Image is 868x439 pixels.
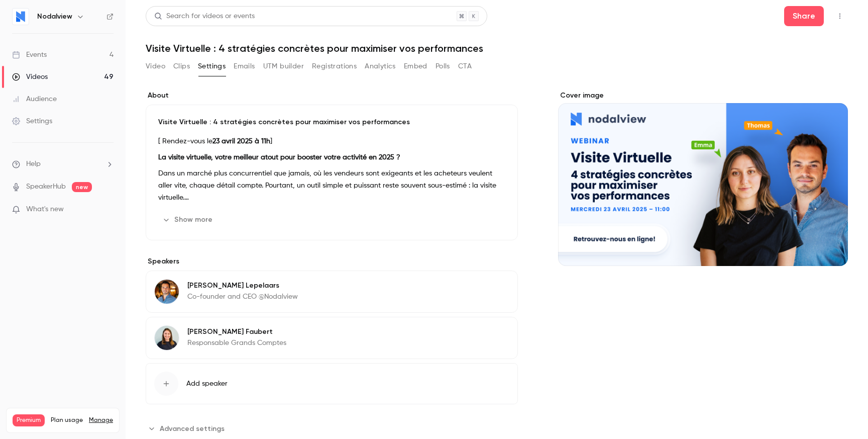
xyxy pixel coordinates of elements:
button: Advanced settings [146,420,231,436]
button: Analytics [365,58,396,74]
img: Nodalview [13,9,29,25]
p: [PERSON_NAME] Lepelaars [187,281,298,291]
iframe: Noticeable Trigger [101,205,114,214]
span: What's new [26,204,64,215]
span: Plan usage [51,416,83,424]
p: Co-founder and CEO @Nodalview [187,292,298,302]
div: Audience [12,94,57,104]
span: Premium [13,414,45,426]
button: Share [784,6,824,26]
span: Advanced settings [160,423,225,434]
label: Cover image [558,91,848,101]
div: Events [12,50,47,60]
label: Speakers [146,256,518,267]
p: [PERSON_NAME] Faubert [187,327,286,337]
p: [ Rendez-vous le ] [158,135,505,147]
strong: La visite virtuelle, votre meilleur atout pour booster votre activité en 2025 ? [158,154,400,161]
div: Videos [12,72,48,82]
button: Add speaker [146,363,518,404]
h6: Nodalview [37,12,72,22]
p: Dans un marché plus concurrentiel que jamais, où les vendeurs sont exigeants et les acheteurs veu... [158,167,505,204]
li: help-dropdown-opener [12,159,114,169]
a: Manage [89,416,113,424]
div: Thomas Lepelaars[PERSON_NAME] LepelaarsCo-founder and CEO @Nodalview [146,271,518,313]
button: Top Bar Actions [832,8,848,24]
button: Embed [404,58,427,74]
span: Help [26,159,41,169]
div: Search for videos or events [154,11,255,22]
button: UTM builder [263,58,304,74]
label: About [146,91,518,101]
span: Add speaker [186,379,228,389]
p: Responsable Grands Comptes [187,338,286,348]
section: Advanced settings [146,420,518,436]
button: Polls [436,58,450,74]
section: Cover image [558,91,848,266]
button: Registrations [312,58,357,74]
button: Video [146,58,165,74]
button: Clips [173,58,190,74]
span: new [72,182,92,192]
h1: Visite Virtuelle : 4 stratégies concrètes pour maximiser vos performances [146,42,848,54]
p: Visite Virtuelle : 4 stratégies concrètes pour maximiser vos performances [158,117,505,127]
button: CTA [458,58,472,74]
div: Emma Faubert[PERSON_NAME] FaubertResponsable Grands Comptes [146,317,518,359]
a: SpeakerHub [26,182,66,192]
div: Settings [12,116,52,126]
img: Thomas Lepelaars [155,280,179,304]
img: Emma Faubert [155,326,179,350]
button: Settings [198,58,226,74]
button: Show more [158,212,219,228]
strong: 23 avril 2025 à 11h [212,138,270,145]
button: Emails [234,58,255,74]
